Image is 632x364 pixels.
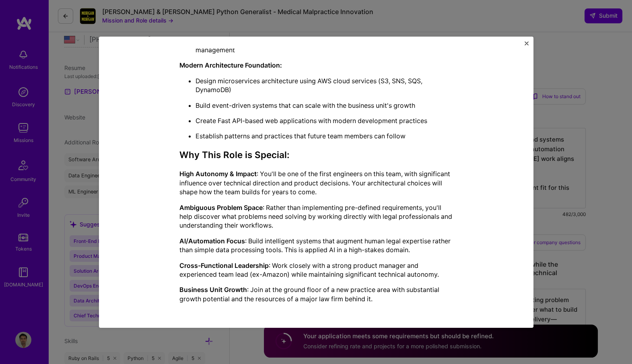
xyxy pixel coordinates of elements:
strong: Ambiguous Problem Space [179,204,263,212]
strong: Cross-Functional Leadership [179,261,269,269]
strong: Modern Architecture Foundation: [179,61,282,69]
p: : Rather than implementing pre-defined requirements, you'll help discover what problems need solv... [179,203,453,230]
p: : You'll be one of the first engineers on this team, with significant influence over technical di... [179,169,453,196]
strong: AI/Automation Focus [179,237,245,245]
h3: Why This Role is Special: [179,150,453,160]
p: : Join at the ground floor of a new practice area with substantial growth potential and the resou... [179,285,453,303]
button: Close [525,41,529,50]
p: Design microservices architecture using AWS cloud services (S3, SNS, SQS, DynamoDB) [196,76,453,95]
p: Establish patterns and practices that future team members can follow [196,132,453,140]
strong: High Autonomy & Impact [179,170,257,178]
strong: Business Unit Growth [179,286,247,294]
p: : Build intelligent systems that augment human legal expertise rather than simple data processing... [179,236,453,255]
p: : Work closely with a strong product manager and experienced team lead (ex-Amazon) while maintain... [179,261,453,279]
p: Build event-driven systems that can scale with the business unit's growth [196,101,453,110]
p: Create Fast API-based web applications with modern development practices [196,116,453,125]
